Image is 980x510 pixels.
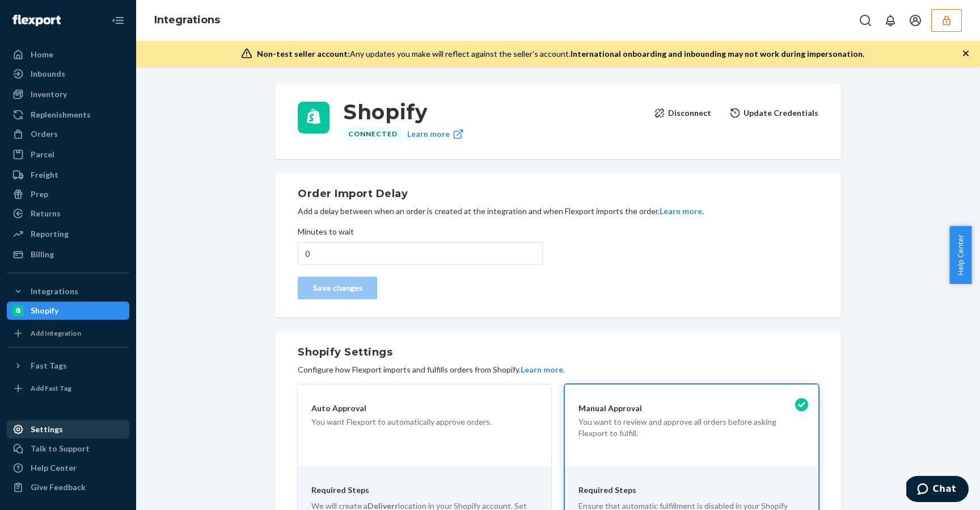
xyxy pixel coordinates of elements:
button: Disconnect [654,102,711,124]
div: Integrations [31,286,78,297]
a: Reporting [7,225,129,243]
button: Talk to Support [7,440,129,458]
div: Inbounds [31,68,65,80]
p: Add a delay between when an order is created at the integration and when Flexport imports the ord... [298,206,818,217]
button: Learn more [660,206,702,217]
a: Learn more [407,127,464,141]
div: Shopify [31,305,58,316]
div: Settings [31,424,63,435]
button: Open notifications [879,9,902,32]
div: Add Integration [31,328,81,338]
p: You want to review and approve all orders before asking Flexport to fulfill. [578,416,805,439]
button: Update Credentials [729,102,818,124]
span: International onboarding and inbounding may not work during impersonation. [571,49,864,58]
a: Add Fast Tag [7,379,129,398]
div: Replenishments [31,109,91,120]
h2: Order Import Delay [298,186,818,201]
a: Add Integration [7,324,129,342]
div: Returns [31,208,61,219]
button: Fast Tags [7,357,129,375]
div: Home [31,49,53,60]
div: Connected [343,127,403,141]
a: Returns [7,204,129,223]
a: Prep [7,185,129,203]
p: You want Flexport to automatically approve orders. [311,416,538,428]
div: Reporting [31,228,69,240]
button: Help Center [949,226,971,284]
a: Replenishments [7,106,129,124]
div: Talk to Support [31,443,90,454]
ol: breadcrumbs [145,4,229,37]
p: Manual Approval [578,403,805,414]
p: Auto Approval [311,403,538,414]
button: Learn more [521,364,563,375]
div: Freight [31,169,58,181]
a: Inventory [7,85,129,103]
button: Close Navigation [107,9,129,32]
a: Shopify [7,302,129,320]
div: Prep [31,189,48,200]
iframe: Opens a widget where you can chat to one of our agents [906,476,969,504]
a: Settings [7,420,129,438]
div: Give Feedback [31,482,86,493]
div: Save changes [307,282,367,294]
a: Billing [7,245,129,264]
button: Open account menu [904,9,927,32]
h3: Shopify [343,102,645,122]
div: Inventory [31,89,67,100]
div: Parcel [31,149,54,160]
span: Minutes to wait [298,226,354,242]
p: Required Steps [311,484,538,496]
div: Help Center [31,462,77,474]
a: Integrations [154,14,220,26]
img: Flexport logo [12,15,61,26]
a: Orders [7,125,129,143]
a: Inbounds [7,65,129,83]
h2: Shopify Settings [298,345,818,359]
div: Fast Tags [31,360,67,371]
button: Open Search Box [854,9,877,32]
button: Give Feedback [7,478,129,496]
div: Billing [31,249,54,260]
div: Orders [31,128,58,140]
a: Home [7,45,129,64]
p: Configure how Flexport imports and fulfills orders from Shopify. . [298,364,818,375]
a: Parcel [7,145,129,164]
p: Required Steps [578,484,805,496]
a: Freight [7,166,129,184]
div: Add Fast Tag [31,383,71,393]
a: Help Center [7,459,129,477]
button: Save changes [298,277,377,299]
div: Any updates you make will reflect against the seller's account. [257,48,864,60]
input: Minutes to wait [298,242,543,265]
button: Integrations [7,282,129,300]
span: Non-test seller account: [257,49,350,58]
